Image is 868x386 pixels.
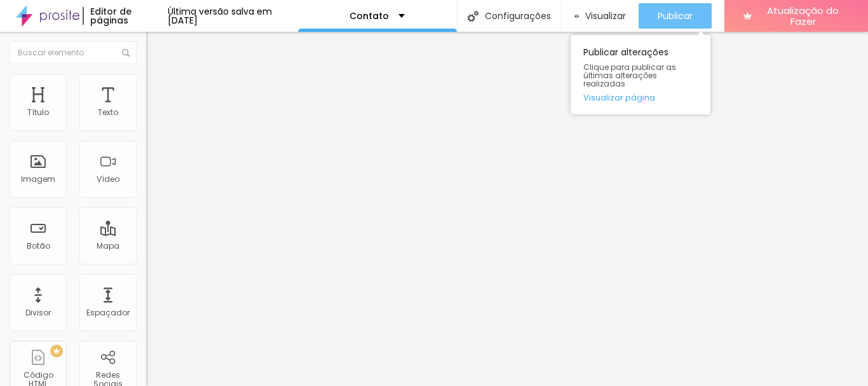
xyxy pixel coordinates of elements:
[27,240,50,251] font: Botão
[767,4,839,28] font: Atualização do Fazer
[27,107,49,118] font: Título
[562,3,639,29] button: Visualizar
[349,10,389,22] font: Contato
[485,10,551,22] font: Configurações
[168,5,272,27] font: Última versão salva em [DATE]
[21,174,55,184] font: Imagem
[10,41,137,64] input: Buscar elemento
[97,240,119,251] font: Mapa
[86,307,130,318] font: Espaçador
[583,93,698,102] a: Visualizar página
[468,11,478,22] img: Ícone
[658,10,693,22] font: Publicar
[583,62,676,89] font: Clique para publicar as últimas alterações realizadas
[146,32,868,386] iframe: Editor
[90,5,132,27] font: Editor de páginas
[639,3,712,29] button: Publicar
[97,174,119,184] font: Vídeo
[585,10,626,22] font: Visualizar
[583,92,655,104] font: Visualizar página
[574,11,579,22] img: view-1.svg
[98,107,118,118] font: Texto
[583,46,668,59] font: Publicar alterações
[122,49,130,57] img: Ícone
[25,307,51,318] font: Divisor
